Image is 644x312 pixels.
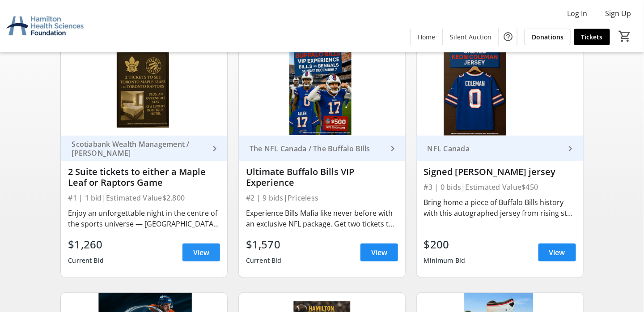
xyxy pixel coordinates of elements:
div: 2 Suite tickets to either a Maple Leaf or Raptors Game [68,167,220,188]
span: View [371,247,387,258]
img: 2 Suite tickets to either a Maple Leaf or Raptors Game [61,42,227,136]
img: Signed Keon Coleman jersey [417,42,583,136]
div: Scotiabank Wealth Management / [PERSON_NAME] [68,140,209,158]
a: Scotiabank Wealth Management / [PERSON_NAME] [61,136,227,161]
span: Sign Up [606,8,631,19]
div: Bring home a piece of Buffalo Bills history with this autographed jersey from rising star wide re... [424,197,576,218]
div: $200 [424,236,466,252]
mat-icon: keyboard_arrow_right [209,143,220,154]
img: Hamilton Health Sciences Foundation's Logo [5,4,85,48]
div: #3 | 0 bids | Estimated Value $450 [424,181,576,193]
div: $1,570 [246,236,282,252]
a: Donations [525,29,571,45]
span: Log In [568,8,588,19]
button: Help [499,28,517,46]
div: Current Bid [246,252,282,269]
div: Signed [PERSON_NAME] jersey [424,167,576,177]
a: NFL Canada [417,136,583,161]
span: View [193,247,209,258]
a: Tickets [574,29,610,45]
div: Ultimate Buffalo Bills VIP Experience [246,167,398,188]
a: View [182,244,220,261]
a: The NFL Canada / The Buffalo Bills [239,136,405,161]
a: View [538,244,576,261]
span: Home [418,32,435,42]
a: Home [411,29,442,45]
div: #1 | 1 bid | Estimated Value $2,800 [68,192,220,204]
span: View [549,247,565,258]
span: Donations [532,32,563,42]
button: Sign Up [598,6,639,21]
div: Current Bid [68,252,104,269]
div: #2 | 9 bids | Priceless [246,192,398,204]
img: Ultimate Buffalo Bills VIP Experience [239,42,405,136]
a: Silent Auction [443,29,499,45]
a: View [360,244,398,261]
mat-icon: keyboard_arrow_right [387,143,398,154]
div: Enjoy an unforgettable night in the centre of the sports universe — [GEOGRAPHIC_DATA], with two s... [68,208,220,229]
mat-icon: keyboard_arrow_right [565,143,576,154]
button: Cart [617,28,633,44]
div: $1,260 [68,236,104,252]
button: Log In [560,6,595,21]
div: NFL Canada [424,144,565,153]
div: Minimum Bid [424,252,466,269]
span: Silent Auction [450,32,491,42]
div: Experience Bills Mafia like never before with an exclusive NFL package. Get two tickets to the Bu... [246,208,398,229]
div: The NFL Canada / The Buffalo Bills [246,144,387,153]
span: Tickets [581,32,603,42]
